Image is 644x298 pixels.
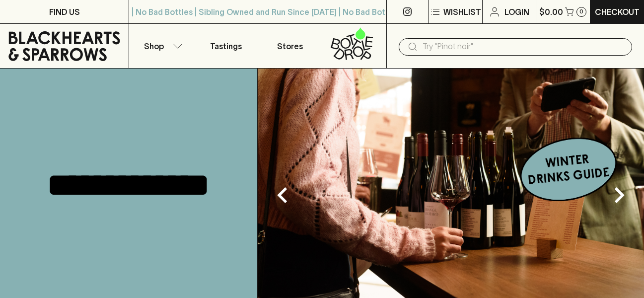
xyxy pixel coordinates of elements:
[263,175,302,215] button: Previous
[277,40,303,52] p: Stores
[423,39,624,55] input: Try "Pinot noir"
[258,24,322,68] a: Stores
[539,6,563,18] p: $0.00
[595,6,640,18] p: Checkout
[129,24,193,68] button: Shop
[599,175,639,215] button: Next
[210,40,242,52] p: Tastings
[194,24,258,68] a: Tastings
[443,6,481,18] p: Wishlist
[49,6,80,18] p: FIND US
[144,40,164,52] p: Shop
[579,9,583,14] p: 0
[504,6,529,18] p: Login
